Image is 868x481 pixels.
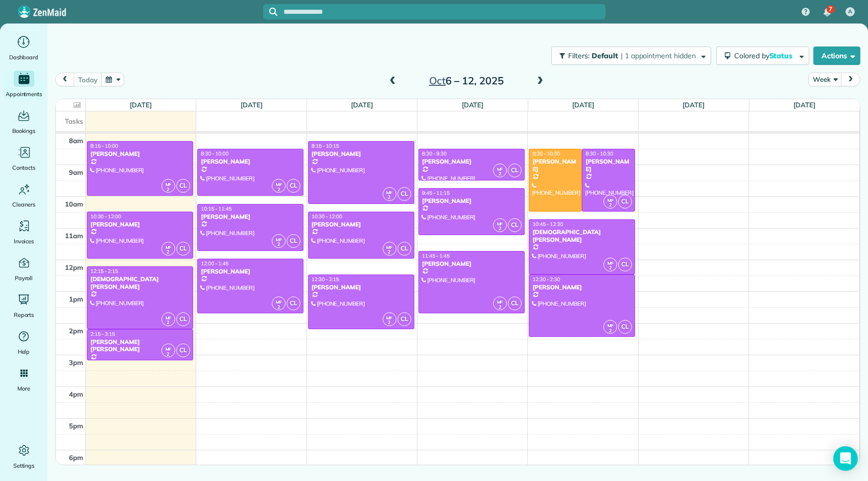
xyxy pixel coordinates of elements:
[90,268,118,274] span: 12:15 - 2:15
[494,224,506,234] small: 2
[69,327,83,335] span: 2pm
[494,303,506,312] small: 2
[176,312,190,326] span: CL
[494,169,506,179] small: 2
[65,200,83,208] span: 10am
[311,150,411,157] div: [PERSON_NAME]
[604,263,617,273] small: 2
[90,338,190,353] div: [PERSON_NAME] [PERSON_NAME]
[12,126,36,136] span: Bookings
[841,73,860,86] button: next
[276,181,282,187] span: MF
[312,276,339,283] span: 12:30 - 2:15
[716,47,809,65] button: Colored byStatus
[69,422,83,430] span: 5pm
[403,75,530,86] h2: 6 – 12, 2025
[12,163,35,173] span: Contacts
[65,232,83,240] span: 11am
[69,390,83,398] span: 4pm
[585,150,613,157] span: 8:30 - 10:30
[200,158,300,165] div: [PERSON_NAME]
[201,260,228,267] span: 12:00 - 1:45
[130,101,152,109] a: [DATE]
[166,244,172,250] span: MF
[18,347,30,357] span: Help
[9,52,38,62] span: Dashboard
[532,276,560,283] span: 12:30 - 2:30
[272,303,285,312] small: 2
[383,247,396,257] small: 2
[13,461,35,471] span: Settings
[4,181,43,210] a: Cleaners
[508,296,522,310] span: CL
[4,291,43,320] a: Reports
[532,284,632,291] div: [PERSON_NAME]
[532,228,632,243] div: [DEMOGRAPHIC_DATA][PERSON_NAME]
[17,383,30,394] span: More
[383,318,396,328] small: 2
[90,150,190,157] div: [PERSON_NAME]
[508,218,522,232] span: CL
[241,101,263,109] a: [DATE]
[4,144,43,173] a: Contacts
[55,73,75,86] button: prev
[429,74,446,87] span: Oct
[532,158,579,173] div: [PERSON_NAME]
[90,143,118,149] span: 8:15 - 10:00
[4,328,43,357] a: Help
[162,247,175,257] small: 2
[166,181,172,187] span: MF
[421,158,522,165] div: [PERSON_NAME]
[808,73,841,86] button: Week
[833,446,858,471] div: Open Intercom Messenger
[272,240,285,249] small: 2
[383,193,396,202] small: 2
[397,187,411,201] span: CL
[592,51,619,60] span: Default
[287,234,300,248] span: CL
[813,47,860,65] button: Actions
[422,150,447,157] span: 8:30 - 9:30
[200,268,300,275] div: [PERSON_NAME]
[604,326,617,336] small: 2
[162,185,175,195] small: 2
[386,315,392,320] span: MF
[15,273,33,283] span: Payroll
[162,350,175,359] small: 2
[422,190,450,196] span: 9:45 - 11:15
[276,299,282,305] span: MF
[311,284,411,291] div: [PERSON_NAME]
[69,295,83,303] span: 1pm
[65,117,83,125] span: Tasks
[829,5,832,13] span: 7
[572,101,594,109] a: [DATE]
[311,221,411,228] div: [PERSON_NAME]
[532,221,563,227] span: 10:45 - 12:30
[69,168,83,176] span: 9am
[618,195,632,209] span: CL
[769,51,794,60] span: Status
[287,179,300,193] span: CL
[4,218,43,246] a: Invoices
[69,453,83,462] span: 6pm
[618,320,632,334] span: CL
[4,34,43,62] a: Dashboard
[621,51,696,60] span: | 1 appointment hidden
[90,213,121,220] span: 10:30 - 12:00
[201,150,228,157] span: 8:30 - 10:00
[734,51,796,60] span: Colored by
[4,255,43,283] a: Payroll
[793,101,815,109] a: [DATE]
[14,236,34,246] span: Invoices
[65,263,83,271] span: 12pm
[497,299,503,305] span: MF
[551,47,711,65] button: Filters: Default | 1 appointment hidden
[69,358,83,367] span: 3pm
[200,213,300,220] div: [PERSON_NAME]
[386,244,392,250] span: MF
[176,179,190,193] span: CL
[422,253,450,259] span: 11:45 - 1:45
[201,205,231,212] span: 10:15 - 11:45
[421,197,522,204] div: [PERSON_NAME]
[508,164,522,177] span: CL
